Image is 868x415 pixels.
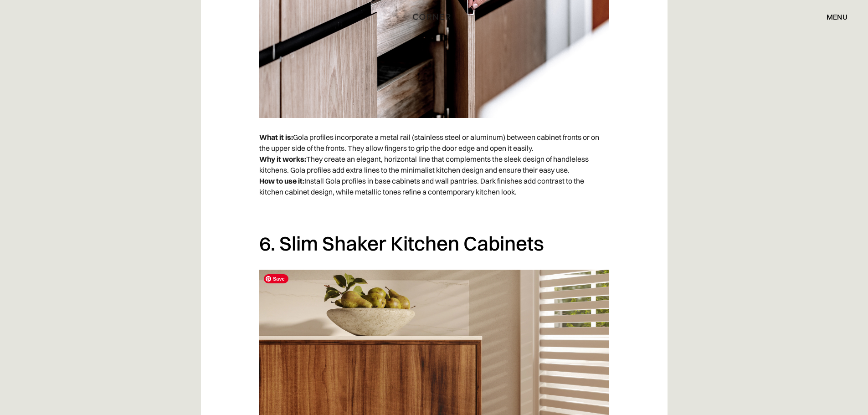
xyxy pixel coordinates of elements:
[264,274,288,283] span: Save
[259,127,609,202] p: Gola profiles incorporate a metal rail (stainless steel or aluminum) between cabinet fronts or on...
[827,13,847,20] div: menu
[817,9,847,25] div: menu
[259,154,306,164] strong: Why it works:
[259,176,304,185] strong: How to use it:
[259,202,609,222] p: ‍
[403,11,465,23] a: home
[259,231,609,256] h2: 6. Slim Shaker Kitchen Cabinets
[259,133,293,142] strong: What it is:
